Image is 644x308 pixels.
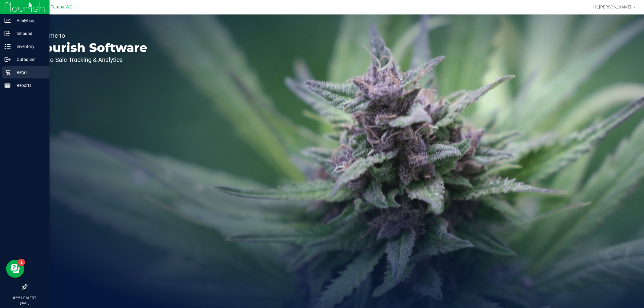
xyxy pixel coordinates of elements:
[33,33,147,39] p: Welcome to
[6,260,24,278] iframe: Resource center
[593,5,633,9] span: Hi, [PERSON_NAME]!
[5,56,11,62] inline-svg: Outbound
[11,56,47,63] p: Outbound
[11,17,47,24] p: Analytics
[5,43,11,49] inline-svg: Inventory
[11,82,47,89] p: Reports
[5,82,11,88] inline-svg: Reports
[5,30,11,37] inline-svg: Inbound
[5,69,11,75] inline-svg: Retail
[3,301,47,305] p: [DATE]
[11,43,47,50] p: Inventory
[11,69,47,76] p: Retail
[18,259,25,266] iframe: Resource center unread badge
[33,42,147,54] p: Flourish Software
[33,57,147,63] p: Seed-to-Sale Tracking & Analytics
[51,5,72,10] span: Tampa WC
[3,295,47,301] p: 02:51 PM EDT
[11,30,47,37] p: Inbound
[5,17,11,24] inline-svg: Analytics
